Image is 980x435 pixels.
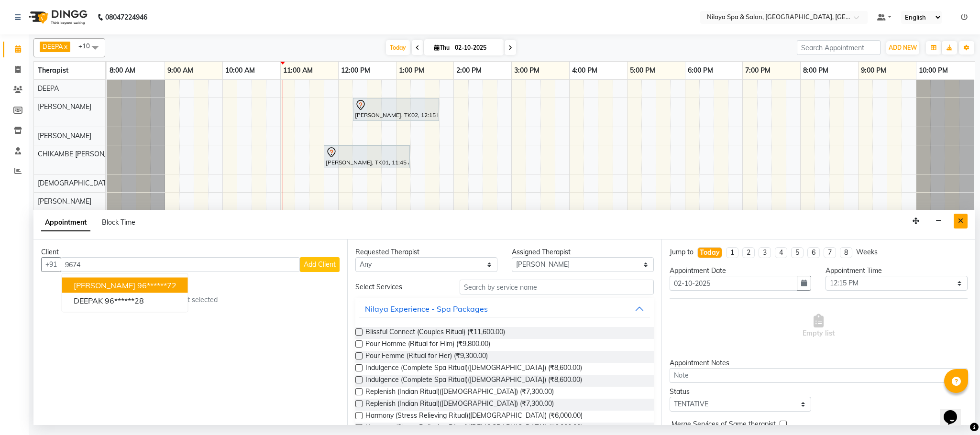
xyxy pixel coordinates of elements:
span: Indulgence (Complete Spa Ritual)([DEMOGRAPHIC_DATA]) (₹8,600.00) [365,363,582,375]
a: 1:00 PM [396,64,427,77]
span: DEEPAK [74,296,103,305]
span: ADD NEW [889,44,917,51]
span: DEEPA [38,84,59,93]
img: logo [24,4,90,31]
div: Requested Therapist [355,247,497,257]
div: Appointment Date [670,266,812,276]
span: Add Client [304,260,336,269]
a: 10:00 AM [223,64,257,77]
li: 1 [726,247,738,258]
div: Appointment Time [826,266,968,276]
div: Nilaya Experience - Spa Packages [365,303,488,315]
a: 6:00 PM [685,64,716,77]
div: [PERSON_NAME], TK02, 12:15 PM-01:45 PM, Deep Tissue Repair Therapy (90 Minutes)[DEMOGRAPHIC_DATA] [354,99,438,120]
span: CHIKAMBE [PERSON_NAME] [38,150,129,158]
li: 8 [840,247,852,258]
li: 4 [775,247,787,258]
a: 4:00 PM [570,64,600,77]
button: ADD NEW [886,41,919,54]
span: [PERSON_NAME] [38,102,91,111]
span: DEEPA [43,43,63,50]
div: Status [670,387,812,397]
span: +10 [78,42,97,50]
a: 10:00 PM [916,64,950,77]
input: 2025-10-02 [452,41,500,55]
div: Client [41,247,340,257]
li: 7 [824,247,836,258]
iframe: chat widget [940,397,970,425]
div: Weeks [856,247,878,257]
span: Appointment [41,214,90,231]
span: Harmony (Stress Relieving Ritual)([DEMOGRAPHIC_DATA]) (₹6,000.00) [365,423,583,435]
div: Today [700,248,720,258]
button: Close [954,214,968,228]
span: Merge Services of Same therapist [672,419,776,431]
div: [PERSON_NAME], TK01, 11:45 AM-01:15 PM, Sensory Rejuvne Aromatherapy (60 Minutes)[DEMOGRAPHIC_DATA] [325,147,409,167]
span: Replenish (Indian Ritual)([DEMOGRAPHIC_DATA]) (₹7,300.00) [365,387,554,399]
span: Indulgence (Complete Spa Ritual)([DEMOGRAPHIC_DATA]) (₹8,600.00) [365,375,582,387]
a: 9:00 AM [165,64,196,77]
a: 12:00 PM [339,64,373,77]
b: 08047224946 [105,4,147,31]
span: [PERSON_NAME] [38,131,91,140]
li: 5 [791,247,804,258]
span: Pour Homme (Ritual for Him) (₹9,800.00) [365,339,490,351]
input: Search by Name/Mobile/Email/Code [61,257,300,272]
a: x [63,43,67,50]
span: [PERSON_NAME] [38,197,91,206]
div: No client selected [64,295,317,305]
span: Today [386,40,410,55]
li: 3 [759,247,771,258]
a: 7:00 PM [743,64,773,77]
div: Assigned Therapist [512,247,654,257]
button: +91 [41,257,61,272]
span: Harmony (Stress Relieving Ritual)([DEMOGRAPHIC_DATA]) (₹6,000.00) [365,411,583,423]
a: 3:00 PM [512,64,542,77]
span: Therapist [38,66,68,75]
span: Empty list [803,314,835,338]
a: 5:00 PM [628,64,658,77]
a: 2:00 PM [454,64,484,77]
li: 6 [807,247,820,258]
button: Add Client [300,257,340,272]
input: Search by service name [460,280,654,294]
span: Thu [432,44,452,51]
input: yyyy-mm-dd [670,276,798,291]
a: 11:00 AM [281,64,315,77]
a: 8:00 PM [801,64,831,77]
button: Nilaya Experience - Spa Packages [359,300,650,317]
div: Jump to [670,247,694,257]
span: Block Time [102,218,135,227]
span: [PERSON_NAME] [74,281,135,290]
span: [DEMOGRAPHIC_DATA] [38,179,112,187]
a: 9:00 PM [859,64,889,77]
span: Blissful Connect (Couples Ritual) (₹11,600.00) [365,327,505,339]
a: 8:00 AM [107,64,138,77]
div: Appointment Notes [670,358,968,368]
li: 2 [742,247,755,258]
span: Replenish (Indian Ritual)([DEMOGRAPHIC_DATA]) (₹7,300.00) [365,399,554,411]
input: Search Appointment [797,40,881,55]
span: Pour Femme (Ritual for Her) (₹9,300.00) [365,351,488,363]
div: Select Services [348,282,452,292]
